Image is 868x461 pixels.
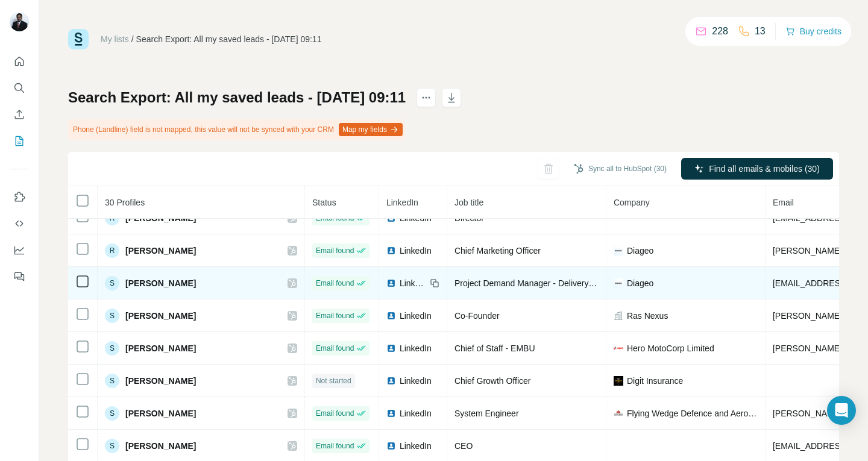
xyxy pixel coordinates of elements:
div: Search Export: All my saved leads - [DATE] 09:11 [136,33,322,45]
span: Email found [316,408,354,419]
span: Email found [316,441,354,451]
span: Status [312,198,336,207]
img: LinkedIn logo [386,376,396,386]
h1: Search Export: All my saved leads - [DATE] 09:11 [68,88,406,107]
img: LinkedIn logo [386,311,396,321]
img: LinkedIn logo [386,246,396,256]
span: Email found [316,310,354,321]
span: Email found [316,343,354,354]
span: Diageo [627,245,653,257]
span: Find all emails & mobiles (30) [709,163,820,175]
span: [PERSON_NAME] [125,375,196,387]
span: [PERSON_NAME] [125,440,196,452]
span: [PERSON_NAME] [125,407,196,419]
span: Email [773,198,794,207]
span: Chief of Staff - EMBU [454,343,535,353]
span: Ras Nexus [627,310,668,322]
p: 13 [755,24,766,39]
span: Job title [454,198,483,207]
button: Quick start [10,51,29,72]
span: Diageo [627,277,653,289]
span: Co-Founder [454,311,500,321]
span: LinkedIn [400,310,432,322]
div: S [105,309,119,323]
span: Chief Marketing Officer [454,246,541,256]
span: Company [614,198,650,207]
img: company-logo [614,343,623,353]
button: Buy credits [785,23,841,40]
div: Open Intercom Messenger [827,396,856,425]
span: Email found [316,278,354,289]
button: Search [10,77,29,99]
img: company-logo [614,376,623,386]
span: LinkedIn [400,440,432,452]
span: LinkedIn [400,245,432,257]
img: LinkedIn logo [386,409,396,418]
button: Map my fields [339,123,403,136]
span: LinkedIn [400,277,426,289]
div: S [105,406,119,421]
img: LinkedIn logo [386,278,396,288]
span: Director [454,213,484,223]
span: [PERSON_NAME] [125,342,196,354]
span: System Engineer [454,409,519,418]
img: company-logo [614,246,623,256]
span: LinkedIn [400,342,432,354]
img: LinkedIn logo [386,343,396,353]
div: S [105,374,119,388]
img: company-logo [614,409,623,418]
button: Dashboard [10,239,29,261]
span: Digit Insurance [627,375,683,387]
span: LinkedIn [400,375,432,387]
div: S [105,341,119,356]
span: Email found [316,245,354,256]
span: Chief Growth Officer [454,376,531,386]
div: S [105,276,119,290]
button: Enrich CSV [10,104,29,125]
span: LinkedIn [400,407,432,419]
span: Flying Wedge Defence and Aerospace [627,407,758,419]
img: company-logo [614,278,623,288]
span: LinkedIn [386,198,418,207]
span: CEO [454,441,473,451]
div: Phone (Landline) field is not mapped, this value will not be synced with your CRM [68,119,405,140]
button: Feedback [10,266,29,287]
button: Sync all to HubSpot (30) [565,160,675,178]
span: Project Demand Manager - Delivery Governance [454,278,637,288]
img: LinkedIn logo [386,441,396,451]
span: [PERSON_NAME] [125,310,196,322]
button: Use Surfe API [10,213,29,234]
img: Avatar [10,12,29,31]
li: / [131,33,134,45]
span: [PERSON_NAME] [125,277,196,289]
button: Use Surfe on LinkedIn [10,186,29,208]
a: My lists [101,34,129,44]
span: 30 Profiles [105,198,145,207]
button: actions [417,88,436,107]
img: Surfe Logo [68,29,89,49]
span: Not started [316,375,351,386]
div: S [105,439,119,453]
p: 228 [712,24,728,39]
button: Find all emails & mobiles (30) [681,158,833,180]
div: R [105,243,119,258]
button: My lists [10,130,29,152]
span: Hero MotoCorp Limited [627,342,714,354]
span: [PERSON_NAME] [125,245,196,257]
